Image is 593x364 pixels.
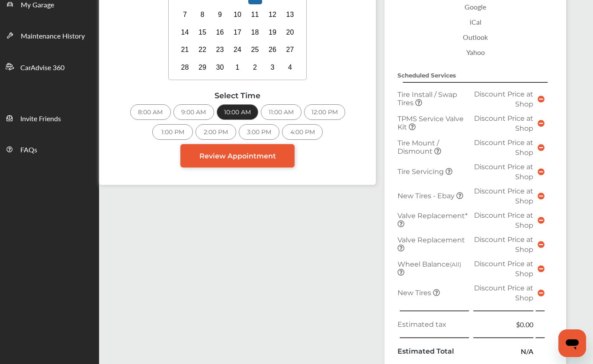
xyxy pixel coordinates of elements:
a: Outlook [402,29,549,45]
td: Estimated Total [395,344,471,358]
div: Choose Friday, October 3rd, 2025 [266,61,279,74]
div: Select Time [108,91,367,100]
a: iCal [402,14,549,29]
div: Choose Thursday, October 2nd, 2025 [248,61,262,74]
div: Choose Monday, September 8th, 2025 [196,8,209,22]
div: Choose Monday, September 22nd, 2025 [196,43,209,57]
span: Discount Price at Shop [474,211,533,229]
div: Choose Saturday, October 4th, 2025 [283,61,297,74]
div: 9:00 AM [173,104,214,120]
span: Discount Price at Shop [474,284,533,302]
span: FAQs [20,145,37,156]
div: Choose Friday, September 19th, 2025 [266,26,279,39]
div: Choose Sunday, September 7th, 2025 [178,8,192,22]
td: Estimated tax [395,317,471,332]
div: Choose Wednesday, September 10th, 2025 [231,8,244,22]
span: Discount Price at Shop [474,187,533,205]
span: TPMS Service Valve Kit [397,115,464,131]
a: Yahoo [402,45,549,60]
div: 4:00 PM [282,124,323,140]
span: Valve Replacement [397,236,465,244]
div: Choose Sunday, September 28th, 2025 [178,61,192,74]
div: Choose Sunday, September 14th, 2025 [178,26,192,39]
div: Choose Thursday, September 25th, 2025 [248,43,262,57]
span: Discount Price at Shop [474,235,533,254]
div: Choose Saturday, September 13th, 2025 [283,8,297,22]
div: Choose Friday, September 26th, 2025 [266,43,279,57]
div: Choose Wednesday, October 1st, 2025 [231,61,244,74]
div: 10:00 AM [217,104,258,120]
span: Valve Replacement* [397,212,468,220]
span: Maintenance History [21,31,85,42]
div: 1:00 PM [152,124,193,140]
span: Discount Price at Shop [474,90,533,108]
div: Choose Saturday, September 27th, 2025 [283,43,297,57]
div: Choose Tuesday, September 16th, 2025 [213,26,227,39]
small: (All) [450,261,461,268]
div: 12:00 PM [304,104,345,120]
span: CarAdvise 360 [20,62,64,74]
div: Choose Tuesday, September 23rd, 2025 [213,43,227,57]
div: Choose Monday, September 29th, 2025 [196,61,209,74]
span: Discount Price at Shop [474,114,533,132]
div: Choose Tuesday, September 30th, 2025 [213,61,227,74]
span: Wheel Balance [397,260,461,268]
strong: Scheduled Services [397,72,456,79]
div: 11:00 AM [261,104,301,120]
span: Invite Friends [20,113,61,125]
div: Choose Tuesday, September 9th, 2025 [213,8,227,22]
div: 2:00 PM [196,124,236,140]
span: Discount Price at Shop [474,139,533,157]
td: N/A [471,344,535,358]
div: Choose Wednesday, September 17th, 2025 [231,26,244,39]
span: Discount Price at Shop [474,260,533,278]
span: Review Appointment [199,152,276,160]
div: Choose Saturday, September 20th, 2025 [283,26,297,39]
div: Choose Monday, September 15th, 2025 [196,26,209,39]
a: Maintenance History [0,19,99,51]
span: New Tires [397,289,433,297]
div: Choose Sunday, September 21st, 2025 [178,43,192,57]
iframe: Button to launch messaging window, conversation in progress [558,329,586,357]
span: Tire Install / Swap Tires [397,90,457,107]
div: 3:00 PM [239,124,279,140]
span: Discount Price at Shop [474,163,533,181]
div: Choose Friday, September 12th, 2025 [266,8,279,22]
div: Choose Wednesday, September 24th, 2025 [231,43,244,57]
td: $0.00 [471,317,535,332]
span: New Tires - Ebay [397,192,456,200]
div: Choose Thursday, September 11th, 2025 [248,8,262,22]
div: 8:00 AM [130,104,171,120]
a: Review Appointment [180,144,295,168]
div: Choose Thursday, September 18th, 2025 [248,26,262,39]
span: Tire Servicing [397,168,446,176]
span: Tire Mount / Dismount [397,139,439,155]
